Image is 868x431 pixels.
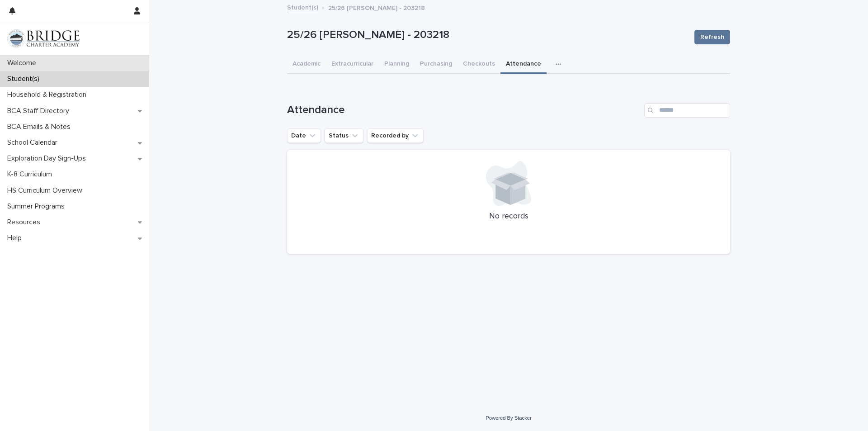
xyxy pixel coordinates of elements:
button: Academic [287,55,326,74]
button: Extracurricular [326,55,379,74]
p: Resources [4,218,47,227]
p: Student(s) [4,75,47,83]
p: Welcome [4,59,43,67]
h1: Attendance [287,104,641,117]
span: Refresh [700,33,724,42]
button: Purchasing [415,55,458,74]
p: Help [4,234,29,242]
img: V1C1m3IdTEidaUdm9Hs0 [7,29,80,47]
p: No records [298,212,719,222]
button: Attendance [500,55,547,74]
p: Summer Programs [4,202,72,211]
p: 25/26 [PERSON_NAME] - 203218 [328,2,425,12]
button: Refresh [694,30,730,44]
p: HS Curriculum Overview [4,186,90,195]
p: School Calendar [4,138,65,147]
p: Exploration Day Sign-Ups [4,154,93,163]
p: K-8 Curriculum [4,170,59,179]
button: Planning [379,55,415,74]
p: 25/26 [PERSON_NAME] - 203218 [287,28,687,42]
p: BCA Emails & Notes [4,123,78,131]
button: Status [325,128,363,143]
p: BCA Staff Directory [4,107,76,115]
a: Powered By Stacker [486,415,531,421]
button: Checkouts [458,55,500,74]
p: Household & Registration [4,90,94,99]
input: Search [644,103,730,118]
button: Date [287,128,321,143]
a: Student(s) [287,2,318,12]
button: Recorded by [367,128,424,143]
